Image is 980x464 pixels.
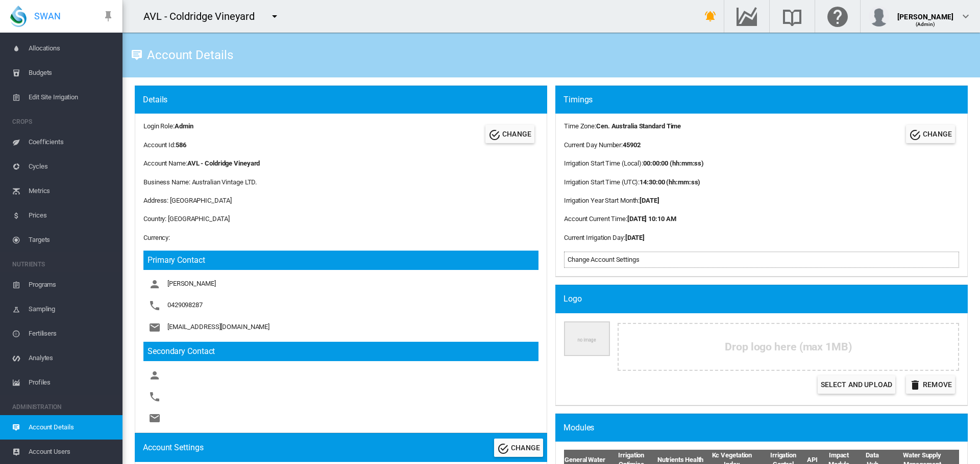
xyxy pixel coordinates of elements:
[923,130,952,138] span: CHANGE
[563,293,968,305] div: Logo
[29,36,114,61] span: Allocations
[564,197,638,204] span: Irrigation Year Start Month
[149,391,161,403] md-icon: icon-phone
[29,85,114,110] span: Edit Site Irrigation
[187,159,260,167] b: AVL - Coldridge Vineyard
[175,122,193,130] b: Admin
[29,346,114,370] span: Analytes
[625,234,645,241] b: [DATE]
[149,412,161,424] md-icon: icon-email
[734,10,759,22] md-icon: Go to the Data Hub
[643,159,704,167] b: 00:00:00 (hh:mm:ss)
[563,422,968,433] div: Modules
[167,302,203,309] span: 0429098287
[564,122,595,130] span: Time Zone
[488,129,501,141] md-icon: icon-check-circle
[564,159,704,168] div: :
[494,439,543,457] button: Change Account Settings
[29,61,114,85] span: Budgets
[264,6,285,26] button: icon-menu-down
[564,178,638,186] span: Irrigation Start Time (UTC)
[909,129,921,141] md-icon: icon-check-circle
[149,278,161,290] md-icon: icon-account
[618,323,959,371] div: Drop logo here (max 1MB)
[564,233,704,242] div: :
[149,369,161,381] md-icon: icon-account
[12,114,114,130] span: CROPS
[143,233,538,242] div: Currency:
[564,215,626,223] span: Account Current Time
[131,49,143,61] md-icon: icon-tooltip-text
[29,321,114,346] span: Fertilisers
[268,10,281,22] md-icon: icon-menu-down
[143,442,203,453] div: Account Settings
[143,94,547,105] div: Details
[564,122,704,131] div: :
[564,178,704,187] div: :
[623,141,641,149] b: 45902
[143,159,538,168] div: Account Name:
[143,178,538,187] div: Business Name: Australian Vintage LTD.
[568,255,955,264] div: Change Account Settings
[29,272,114,297] span: Programs
[485,125,534,143] button: Change Account Details
[12,399,114,415] span: ADMINISTRATION
[596,122,681,130] b: Cen. Australia Standard Time
[869,6,889,26] img: profile.jpg
[916,21,936,27] span: (Admin)
[897,8,953,18] div: [PERSON_NAME]
[627,215,676,223] b: [DATE] 10:10 AM
[12,256,114,272] span: NUTRIENTS
[29,415,114,440] span: Account Details
[143,251,538,270] h3: Primary Contact
[29,203,114,228] span: Prices
[176,141,186,149] b: 586
[167,280,216,288] span: [PERSON_NAME]
[564,159,642,167] span: Irrigation Start Time (Local)
[149,299,161,312] md-icon: icon-phone
[102,10,114,22] md-icon: icon-pin
[143,51,233,59] div: Account Details
[564,214,704,224] div: :
[34,10,61,22] span: SWAN
[818,375,895,394] label: Select and Upload
[780,10,804,22] md-icon: Search the knowledge base
[564,141,621,149] span: Current Day Number
[143,9,264,23] div: AVL - Coldridge Vineyard
[143,214,538,224] div: Country: [GEOGRAPHIC_DATA]
[29,370,114,395] span: Profiles
[29,297,114,321] span: Sampling
[29,179,114,203] span: Metrics
[149,321,161,334] md-icon: icon-email
[564,141,704,150] div: :
[511,444,540,452] span: CHANGE
[497,443,509,455] md-icon: icon-check-circle
[167,323,269,331] span: [EMAIL_ADDRESS][DOMAIN_NAME]
[29,440,114,464] span: Account Users
[906,375,955,394] button: icon-delete Remove
[640,178,700,186] b: 14:30:00 (hh:mm:ss)
[960,10,972,22] md-icon: icon-chevron-down
[29,228,114,252] span: Targets
[700,6,721,26] button: icon-bell-ring
[10,6,27,27] img: SWAN-Landscape-Logo-Colour-drop.png
[502,130,531,138] span: CHANGE
[704,10,717,22] md-icon: icon-bell-ring
[923,380,952,389] span: Remove
[563,94,968,105] div: Timings
[143,342,538,361] h3: Secondary Contact
[143,196,538,205] div: Address: [GEOGRAPHIC_DATA]
[143,122,193,131] div: Login Role:
[143,141,193,150] div: Account Id:
[564,196,704,205] div: :
[29,154,114,179] span: Cycles
[564,321,610,357] img: Company Logo
[825,10,850,22] md-icon: Click here for help
[29,130,114,154] span: Coefficients
[906,125,955,143] button: Change Account Timings
[909,379,921,391] md-icon: icon-delete
[564,234,624,241] span: Current Irrigation Day
[640,197,659,204] b: [DATE]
